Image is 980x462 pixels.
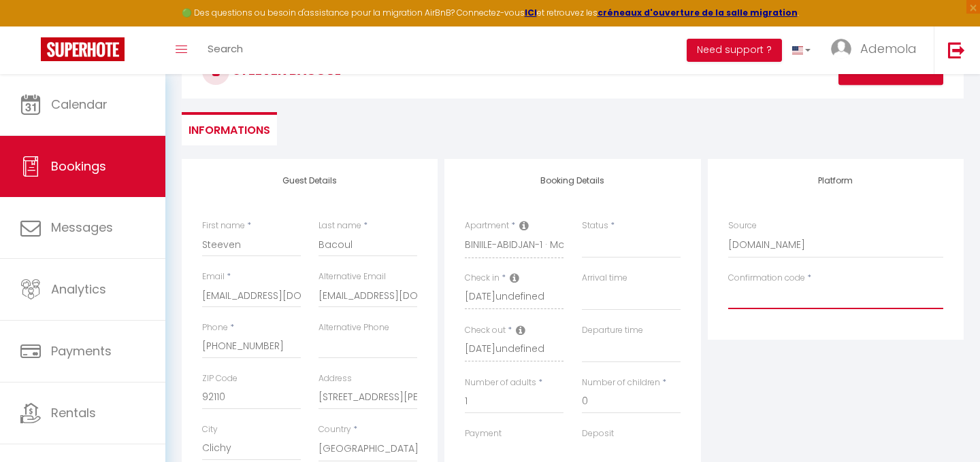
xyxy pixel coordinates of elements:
span: Search [208,41,243,56]
label: ZIP Code [202,372,238,385]
h4: Platform [728,176,943,185]
label: City [202,423,218,436]
li: Informations [182,112,277,145]
iframe: Chat [922,401,970,452]
a: Search [197,26,253,74]
label: Country [318,423,351,436]
label: Apartment [465,219,509,232]
label: Arrival time [582,272,627,285]
span: Analytics [51,281,106,298]
label: Number of adults [465,376,536,389]
label: Check in [465,272,500,285]
label: Source [728,219,757,232]
h4: Booking Details [465,176,680,185]
span: Calendar [51,96,108,113]
label: Status [582,219,608,232]
span: Bookings [51,158,106,175]
span: Ademola [860,40,917,57]
label: Deposit [582,427,614,440]
span: Rentals [51,404,96,421]
label: Alternative Email [318,270,386,283]
label: Number of children [582,376,660,389]
label: Check out [465,324,506,337]
a: ICI [525,7,537,18]
a: ... Ademola [821,26,934,74]
img: Super Booking [41,37,125,61]
label: Departure time [582,324,643,337]
button: Ouvrir le widget de chat LiveChat [11,5,52,46]
label: Phone [202,321,228,334]
img: logout [948,41,965,58]
a: créneaux d'ouverture de la salle migration [598,7,798,18]
label: Alternative Phone [318,321,389,334]
label: Last name [318,219,361,232]
button: Need support ? [687,39,782,62]
h4: Guest Details [202,176,417,185]
label: Email [202,270,225,283]
label: Confirmation code [728,272,805,285]
img: ... [831,39,851,59]
label: Address [318,372,352,385]
label: First name [202,219,245,232]
span: Payments [51,342,112,359]
label: Payment [465,427,502,440]
span: Messages [51,219,113,236]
